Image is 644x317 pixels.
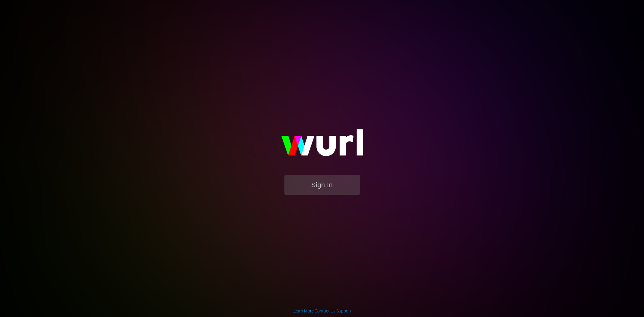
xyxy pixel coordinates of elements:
a: Support [336,309,351,313]
button: Sign In [284,175,360,195]
div: | | [293,308,351,314]
img: wurl-logo-on-black-223613ac3d8ba8fe6dc639794a292ebdb59501304c7dfd60c99c58986ef67473.svg [262,116,383,175]
a: Contact Us [315,309,335,313]
a: Learn More [293,309,314,313]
